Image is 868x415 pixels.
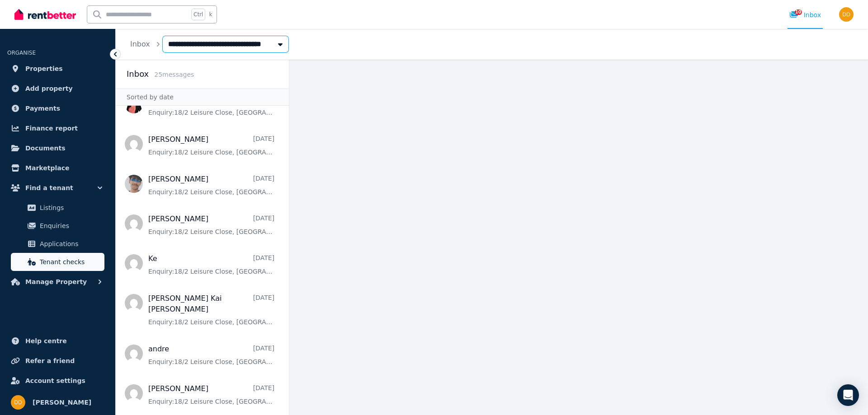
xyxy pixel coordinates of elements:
[7,99,108,117] a: Payments
[7,352,108,370] a: Refer a friend
[148,253,274,276] a: Ke[DATE]Enquiry:18/2 Leisure Close, [GEOGRAPHIC_DATA].
[148,344,274,366] a: andre[DATE]Enquiry:18/2 Leisure Close, [GEOGRAPHIC_DATA].
[7,273,108,291] button: Manage Property
[7,50,36,56] span: ORGANISE
[209,11,212,18] span: k
[40,220,101,231] span: Enquiries
[11,217,104,235] a: Enquiries
[148,134,274,157] a: [PERSON_NAME][DATE]Enquiry:18/2 Leisure Close, [GEOGRAPHIC_DATA].
[11,235,104,253] a: Applications
[7,372,108,390] a: Account settings
[148,94,274,117] a: [PERSON_NAME][DATE]Enquiry:18/2 Leisure Close, [GEOGRAPHIC_DATA].
[795,9,802,15] span: 10
[25,336,67,346] span: Help centre
[148,214,274,236] a: [PERSON_NAME][DATE]Enquiry:18/2 Leisure Close, [GEOGRAPHIC_DATA].
[7,332,108,350] a: Help centre
[25,83,73,94] span: Add property
[25,182,73,193] span: Find a tenant
[789,10,821,19] div: Inbox
[148,293,274,326] a: [PERSON_NAME] Kai [PERSON_NAME][DATE]Enquiry:18/2 Leisure Close, [GEOGRAPHIC_DATA].
[14,8,76,21] img: RentBetter
[40,202,101,213] span: Listings
[25,375,85,386] span: Account settings
[40,238,101,249] span: Applications
[11,395,25,410] img: Didianne Dinh Martin
[25,355,75,366] span: Refer a friend
[116,89,289,106] div: Sorted by date
[154,71,194,78] span: 25 message s
[130,40,150,48] a: Inbox
[25,123,78,134] span: Finance report
[7,139,108,157] a: Documents
[25,63,63,74] span: Properties
[116,106,289,415] nav: Message list
[191,9,205,20] span: Ctrl
[7,119,108,137] a: Finance report
[25,276,87,287] span: Manage Property
[11,253,104,271] a: Tenant checks
[116,29,299,60] nav: Breadcrumb
[127,68,149,80] h2: Inbox
[7,60,108,78] a: Properties
[25,103,60,114] span: Payments
[7,159,108,177] a: Marketplace
[839,7,854,22] img: Didianne Dinh Martin
[7,179,108,197] button: Find a tenant
[11,199,104,217] a: Listings
[25,143,66,154] span: Documents
[148,383,274,406] a: [PERSON_NAME][DATE]Enquiry:18/2 Leisure Close, [GEOGRAPHIC_DATA].
[33,397,91,408] span: [PERSON_NAME]
[148,174,274,196] a: [PERSON_NAME][DATE]Enquiry:18/2 Leisure Close, [GEOGRAPHIC_DATA].
[25,163,69,173] span: Marketplace
[837,384,859,406] div: Open Intercom Messenger
[7,79,108,98] a: Add property
[40,256,101,267] span: Tenant checks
